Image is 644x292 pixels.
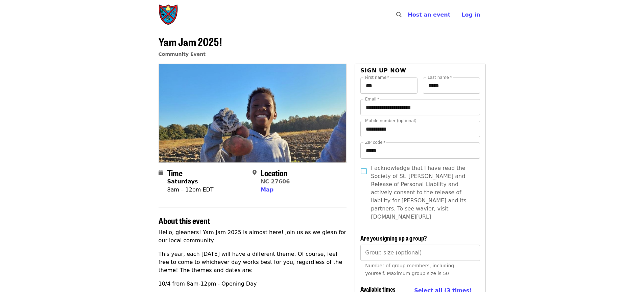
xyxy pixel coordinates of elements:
[360,121,480,137] input: Mobile number (optional)
[456,8,485,22] button: Log in
[167,186,214,194] div: 8am – 12pm EDT
[371,164,474,221] span: I acknowledge that I have read the Society of St. [PERSON_NAME] and Release of Personal Liability...
[167,167,183,179] span: Time
[159,33,222,49] span: Yam Jam 2025!
[360,245,480,261] input: [object Object]
[365,140,385,144] label: ZIP code
[261,186,273,193] span: Map
[365,97,379,101] label: Email
[428,75,452,80] label: Last name
[461,12,480,18] span: Log in
[360,67,406,74] span: Sign up now
[159,250,347,274] p: This year, each [DATE] will have a different theme. Of course, feel free to come to whichever day...
[365,263,454,276] span: Number of group members, including yourself. Maximum group size is 50
[159,280,347,288] p: 10/4 from 8am-12pm - Opening Day
[159,215,210,226] span: About this event
[159,170,163,176] i: calendar icon
[360,142,480,159] input: ZIP code
[261,186,273,194] button: Map
[159,228,347,245] p: Hello, gleaners! Yam Jam 2025 is almost here! Join us as we glean for our local community.
[408,12,450,18] a: Host an event
[360,233,427,242] span: Are you signing up a group?
[396,12,402,18] i: search icon
[423,77,480,94] input: Last name
[167,178,198,185] strong: Saturdays
[253,170,257,176] i: map-marker-alt icon
[261,167,287,179] span: Location
[360,77,418,94] input: First name
[365,75,389,80] label: First name
[159,51,206,57] a: Community Event
[159,4,179,26] img: Society of St. Andrew - Home
[261,178,290,185] a: NC 27606
[406,7,411,23] input: Search
[365,119,416,123] label: Mobile number (optional)
[360,99,480,115] input: Email
[159,64,347,162] img: Yam Jam 2025! organized by Society of St. Andrew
